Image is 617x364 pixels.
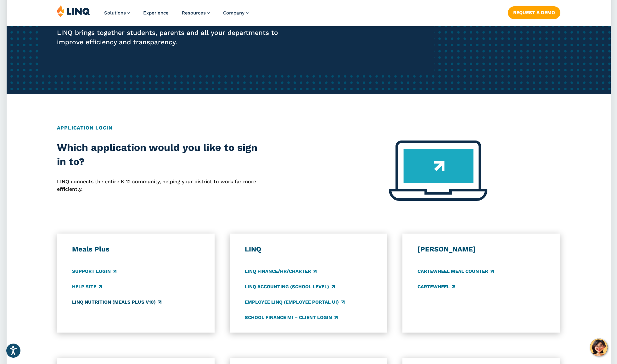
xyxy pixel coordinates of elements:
a: Experience [143,10,169,16]
p: LINQ connects the entire K‑12 community, helping your district to work far more efficiently. [57,178,258,193]
p: LINQ brings together students, parents and all your departments to improve efficiency and transpa... [57,28,290,47]
a: LINQ Finance/HR/Charter [245,268,317,275]
span: Resources [182,10,206,16]
a: LINQ Nutrition (Meals Plus v10) [72,299,161,306]
span: Solutions [104,10,126,16]
a: LINQ Accounting (school level) [245,283,335,290]
a: Solutions [104,10,130,16]
a: Employee LINQ (Employee Portal UI) [245,299,345,306]
nav: Button Navigation [508,5,560,19]
a: Resources [182,10,210,16]
img: LINQ | K‑12 Software [57,5,90,17]
h2: Which application would you like to sign in to? [57,141,258,169]
a: Help Site [72,283,102,290]
a: School Finance MI – Client Login [245,314,338,321]
a: CARTEWHEEL [418,283,455,290]
h3: [PERSON_NAME] [418,245,545,254]
a: Support Login [72,268,116,275]
h3: LINQ [245,245,372,254]
a: Request a Demo [508,6,560,19]
a: CARTEWHEEL Meal Counter [418,268,494,275]
nav: Primary Navigation [104,5,249,26]
button: Hello, have a question? Let’s chat. [590,339,608,356]
a: Company [223,10,249,16]
h3: Meals Plus [72,245,199,254]
h2: Application Login [57,124,560,132]
span: Company [223,10,244,16]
